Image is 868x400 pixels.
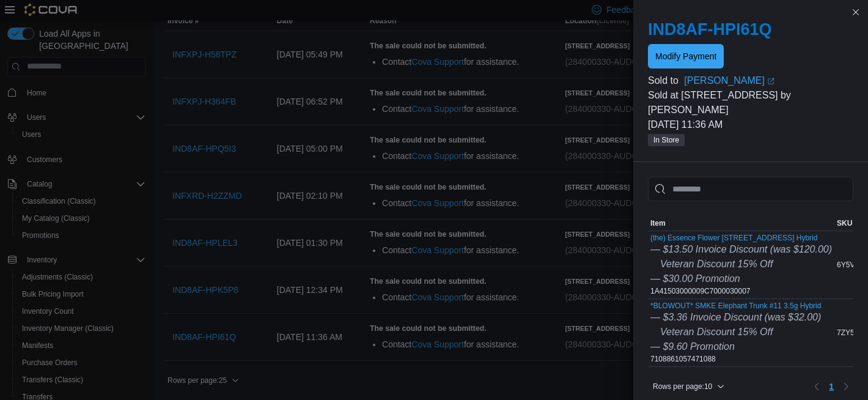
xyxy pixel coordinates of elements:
[660,327,773,337] i: Veteran Discount 15% Off
[648,216,834,231] button: Item
[848,5,863,20] button: Close this dialog
[648,177,853,201] input: This is a search bar. As you type, the results lower in the page will automatically filter.
[829,380,834,393] span: 1
[648,117,853,132] p: [DATE] 11:36 AM
[648,44,724,69] button: Modify Payment
[650,218,666,228] span: Item
[837,218,852,228] span: SKU
[648,134,685,146] span: In Store
[824,377,839,396] button: Page 1 of 1
[650,302,821,364] div: 7108861057471088
[839,379,853,394] button: Next page
[650,339,821,354] div: — $9.60 Promotion
[809,377,853,396] nav: Pagination for table: MemoryTable from EuiInMemoryTable
[648,73,682,88] div: Sold to
[655,50,716,62] span: Modify Payment
[767,78,774,85] svg: External link
[650,234,832,242] button: (the) Essence Flower [STREET_ADDRESS] Hybrid
[650,310,821,325] div: — $3.36 Invoice Discount (was $32.00)
[648,379,729,394] button: Rows per page:10
[809,379,824,394] button: Previous page
[648,20,853,39] h2: IND8AF-HPI61Q
[660,259,773,269] i: Veteran Discount 15% Off
[648,88,853,117] p: Sold at [STREET_ADDRESS] by [PERSON_NAME]
[824,377,839,396] ul: Pagination for table: MemoryTable from EuiInMemoryTable
[650,302,821,310] button: *BLOWOUT* SMKE Elephant Trunk #11 3.5g Hybrid
[653,135,679,146] span: In Store
[653,382,712,391] span: Rows per page : 10
[650,272,832,286] div: — $30.00 Promotion
[650,242,832,257] div: — $13.50 Invoice Discount (was $120.00)
[684,73,853,88] a: [PERSON_NAME]External link
[650,234,832,296] div: 1A41503000009C7000030007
